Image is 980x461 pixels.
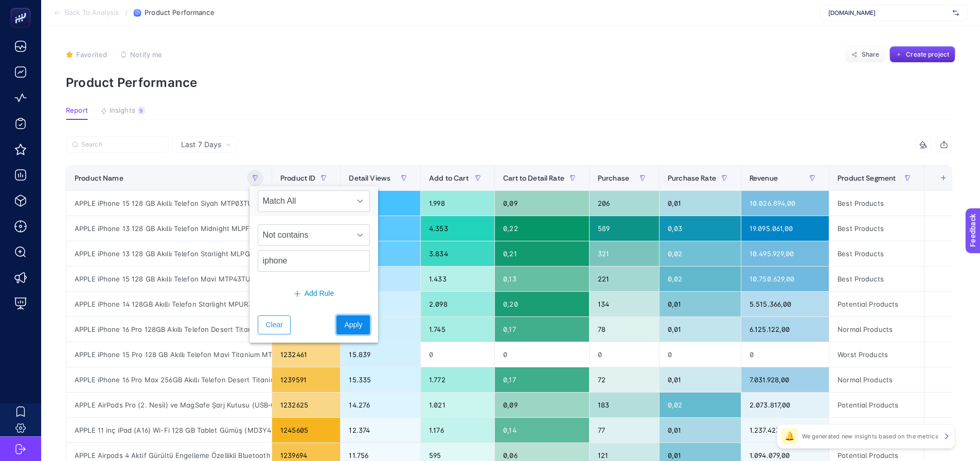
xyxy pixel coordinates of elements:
[590,418,659,442] div: 77
[838,174,896,182] span: Product Segment
[341,191,420,216] div: 34.413
[495,367,589,392] div: 0,17
[741,393,829,417] div: 2.073.817,00
[76,50,107,59] span: Favorited
[660,342,741,367] div: 0
[341,267,420,291] div: 18.925
[341,317,420,342] div: 16.172
[421,191,494,216] div: 1.998
[344,320,362,330] span: Apply
[341,393,420,417] div: 14.276
[590,393,659,417] div: 183
[829,267,924,291] div: Best Products
[495,216,589,241] div: 0,22
[590,216,659,241] div: 589
[660,191,741,216] div: 0,01
[66,50,107,59] button: Favorited
[741,418,829,442] div: 1.237.423,00
[495,317,589,342] div: 0,17
[130,50,162,59] span: Notify me
[66,317,272,342] div: APPLE iPhone 16 Pro 128GB Akıllı Telefon Desert Titanium MYNF3TU/A
[741,317,829,342] div: 6.125.122,00
[845,46,885,63] button: Share
[137,107,145,115] div: 9
[75,174,123,182] span: Product Name
[503,174,564,182] span: Cart to Detail Rate
[120,50,162,59] button: Notify me
[341,241,420,266] div: 29.855
[258,250,370,272] input: Search
[421,367,494,392] div: 1.772
[862,50,880,59] span: Share
[781,428,798,445] div: 🔔
[598,174,629,182] span: Purchase
[741,267,829,291] div: 10.750.629,00
[66,216,272,241] div: APPLE iPhone 13 128 GB Akıllı Telefon Midnight MLPF3TU/A
[258,315,290,334] button: Clear
[349,174,390,182] span: Detail Views
[829,191,924,216] div: Best Products
[829,317,924,342] div: Normal Products
[495,342,589,367] div: 0
[421,267,494,291] div: 1.433
[66,241,272,266] div: APPLE iPhone 13 128 GB Akıllı Telefon Starlight MLPG3TU/A
[66,393,272,417] div: APPLE AirPods Pro (2. Nesil) ve MagSafe Şarj Kutusu (USB‑C) [MEDICAL_DATA] MTJV3TU/A
[829,342,924,367] div: Worst Products
[590,342,659,367] div: 0
[829,393,924,417] div: Potential Products
[145,9,214,17] span: Product Performance
[66,267,272,291] div: APPLE iPhone 15 128 GB Akıllı Telefon Mavi MTP43TU/A
[741,292,829,316] div: 5.515.366,00
[110,107,135,115] span: Insights
[341,342,420,367] div: 15.839
[341,292,420,316] div: 16.193
[272,418,340,442] div: 1245605
[421,418,494,442] div: 1.176
[590,191,659,216] div: 206
[258,225,350,245] span: Not contains
[741,191,829,216] div: 10.026.894,00
[421,317,494,342] div: 1.745
[750,174,778,182] span: Revenue
[660,367,741,392] div: 0,01
[421,241,494,266] div: 3.834
[280,174,315,182] span: Product ID
[495,241,589,266] div: 0,21
[660,241,741,266] div: 0,02
[660,267,741,291] div: 0,02
[933,174,941,197] div: 9 items selected
[66,191,272,216] div: APPLE iPhone 15 128 GB Akıllı Telefon Siyah MTP03TU/A
[660,418,741,442] div: 0,01
[590,317,659,342] div: 78
[660,317,741,342] div: 0,01
[66,292,272,316] div: APPLE iPhone 14 128GB Akıllı Telefon Starlight MPUR3TU/A
[829,216,924,241] div: Best Products
[741,241,829,266] div: 10.495.929,00
[272,367,340,392] div: 1239591
[495,292,589,316] div: 0,20
[421,342,494,367] div: 0
[495,418,589,442] div: 0,14
[272,393,340,417] div: 1232625
[429,174,469,182] span: Add to Cart
[953,8,959,18] img: svg%3e
[272,342,340,367] div: 1232461
[668,174,716,182] span: Purchase Rate
[660,393,741,417] div: 0,02
[495,393,589,417] div: 0,09
[802,432,938,440] p: We generated new insights based on the metrics
[590,267,659,291] div: 221
[305,288,334,299] span: Add Rule
[181,139,221,150] span: Last 7 Days
[341,367,420,392] div: 15.335
[81,141,163,149] input: Search
[66,342,272,367] div: APPLE iPhone 15 Pro 128 GB Akıllı Telefon Mavi Titanium MTV03TU/A
[6,3,39,11] span: Feedback
[590,241,659,266] div: 321
[495,267,589,291] div: 0,13
[590,292,659,316] div: 134
[258,284,370,303] button: Add Rule
[829,292,924,316] div: Potential Products
[265,320,282,330] span: Clear
[829,241,924,266] div: Best Products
